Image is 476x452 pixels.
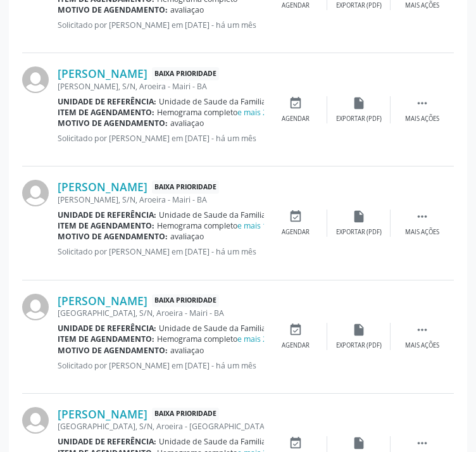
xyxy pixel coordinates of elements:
[58,345,168,356] b: Motivo de agendamento:
[237,220,267,231] a: e mais 1
[58,107,154,118] b: Item de agendamento:
[159,96,329,107] span: Unidade de Saude da Familia [PERSON_NAME]
[159,210,329,220] span: Unidade de Saude da Familia [PERSON_NAME]
[157,334,267,344] span: Hemograma completo
[170,118,204,129] span: avaliaçao
[157,220,267,231] span: Hemograma completo
[289,436,303,450] i: event_available
[405,228,439,237] div: Mais ações
[58,96,156,107] b: Unidade de referência:
[58,66,147,80] a: [PERSON_NAME]
[170,231,204,242] span: avaliaçao
[170,345,204,356] span: avaliaçao
[352,323,366,337] i: insert_drive_file
[152,180,219,194] span: Baixa Prioridade
[336,1,382,10] div: Exportar (PDF)
[157,107,267,118] span: Hemograma completo
[415,323,429,337] i: 
[336,115,382,123] div: Exportar (PDF)
[282,228,310,237] div: Agendar
[405,115,439,123] div: Mais ações
[405,341,439,350] div: Mais ações
[58,133,264,144] p: Solicitado por [PERSON_NAME] em [DATE] - há um mês
[58,81,264,92] div: [PERSON_NAME], S/N, Aroeira - Mairi - BA
[58,20,264,30] p: Solicitado por [PERSON_NAME] em [DATE] - há um mês
[58,194,264,205] div: [PERSON_NAME], S/N, Aroeira - Mairi - BA
[58,421,264,432] div: [GEOGRAPHIC_DATA], S/N, Aroeira - [GEOGRAPHIC_DATA] - BA
[58,180,147,194] a: [PERSON_NAME]
[237,107,267,118] a: e mais 2
[58,246,264,257] p: Solicitado por [PERSON_NAME] em [DATE] - há um mês
[152,294,219,308] span: Baixa Prioridade
[289,210,303,223] i: event_available
[415,96,429,110] i: 
[282,115,310,123] div: Agendar
[159,323,329,334] span: Unidade de Saude da Familia [PERSON_NAME]
[58,308,264,318] div: [GEOGRAPHIC_DATA], S/N, Aroeira - Mairi - BA
[152,67,219,80] span: Baixa Prioridade
[289,96,303,110] i: event_available
[58,436,156,447] b: Unidade de referência:
[415,210,429,223] i: 
[58,294,147,308] a: [PERSON_NAME]
[352,210,366,223] i: insert_drive_file
[58,323,156,334] b: Unidade de referência:
[352,96,366,110] i: insert_drive_file
[352,436,366,450] i: insert_drive_file
[58,210,156,220] b: Unidade de referência:
[282,341,310,350] div: Agendar
[336,228,382,237] div: Exportar (PDF)
[58,4,168,15] b: Motivo de agendamento:
[22,66,49,93] img: img
[58,231,168,242] b: Motivo de agendamento:
[336,341,382,350] div: Exportar (PDF)
[58,334,154,344] b: Item de agendamento:
[58,118,168,129] b: Motivo de agendamento:
[415,436,429,450] i: 
[405,1,439,10] div: Mais ações
[170,4,204,15] span: avaliaçao
[237,334,267,344] a: e mais 2
[282,1,310,10] div: Agendar
[22,180,49,206] img: img
[159,436,329,447] span: Unidade de Saude da Familia [PERSON_NAME]
[289,323,303,337] i: event_available
[58,360,264,371] p: Solicitado por [PERSON_NAME] em [DATE] - há um mês
[22,294,49,320] img: img
[58,220,154,231] b: Item de agendamento:
[152,408,219,421] span: Baixa Prioridade
[58,407,147,421] a: [PERSON_NAME]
